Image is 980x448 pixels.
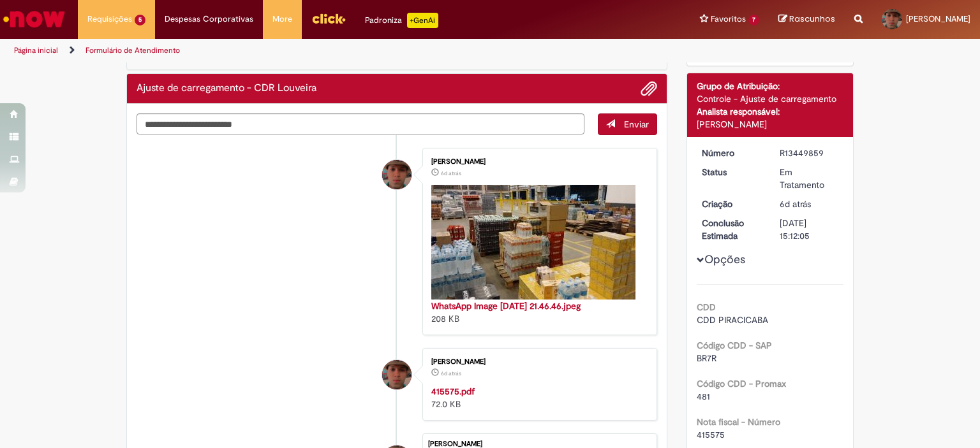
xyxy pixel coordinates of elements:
[780,166,839,191] div: Em Tratamento
[697,429,725,440] span: 415575
[697,118,844,131] div: [PERSON_NAME]
[382,360,412,389] div: Jailton Dos Santos
[1,6,67,32] img: ServiceNow
[697,314,768,326] span: CDD PIRACICABA
[311,9,346,28] img: click_logo_yellow_360x200.png
[441,370,461,377] span: 6d atrás
[441,170,461,177] time: 26/08/2025 17:02:29
[431,385,644,410] div: 72.0 KB
[10,39,644,62] ul: Trilhas de página
[165,13,253,25] span: Despesas Corporativas
[692,198,771,210] dt: Criação
[697,92,844,105] div: Controle - Ajuste de carregamento
[431,358,644,366] div: [PERSON_NAME]
[697,340,772,351] b: Código CDD - SAP
[428,440,650,448] div: [PERSON_NAME]
[137,83,316,94] h2: Ajuste de carregamento - CDR Louveira Histórico de tíquete
[697,378,786,389] b: Código CDD - Promax
[697,105,844,118] div: Analista responsável:
[135,15,145,25] span: 5
[780,198,839,210] div: 26/08/2025 17:12:01
[697,416,780,428] b: Nota fiscal - Número
[697,352,716,364] span: BR7R
[441,170,461,177] span: 6d atrás
[778,13,835,25] a: Rascunhos
[441,370,461,377] time: 26/08/2025 17:01:18
[137,113,584,135] textarea: Digite sua mensagem aqui...
[692,147,771,159] dt: Número
[431,300,581,312] a: WhatsApp Image [DATE] 21.46.46.jpeg
[697,80,844,92] div: Grupo de Atribuição:
[431,386,475,397] a: 415575.pdf
[272,13,292,25] span: More
[431,158,644,166] div: [PERSON_NAME]
[431,300,644,325] div: 208 KB
[85,45,180,55] a: Formulário de Atendimento
[365,13,438,28] div: Padroniza
[697,391,710,402] span: 481
[906,13,970,24] span: [PERSON_NAME]
[598,113,657,135] button: Enviar
[780,217,839,242] div: [DATE] 15:12:05
[711,13,746,25] span: Favoritos
[692,166,771,178] dt: Status
[697,301,716,313] b: CDD
[14,45,58,55] a: Página inicial
[780,198,811,210] span: 6d atrás
[641,80,657,97] button: Adicionar anexos
[780,147,839,159] div: R13449859
[692,217,771,242] dt: Conclusão Estimada
[748,15,759,25] span: 7
[789,13,835,25] span: Rascunhos
[382,160,412,189] div: Jailton Dos Santos
[624,119,649,130] span: Enviar
[87,13,132,25] span: Requisições
[407,13,438,28] p: +GenAi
